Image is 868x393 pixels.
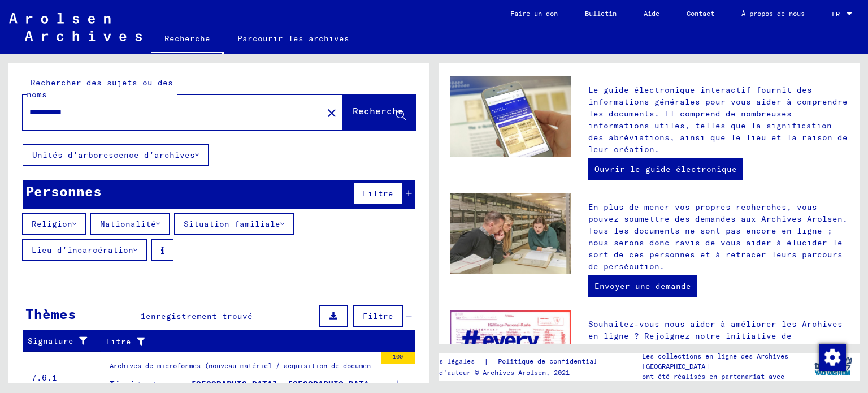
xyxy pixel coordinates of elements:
button: Lieu d'incarcération [22,239,147,261]
img: yv_logo.png [812,352,854,381]
font: Situation familiale [184,219,280,229]
a: Mentions légales [411,356,484,368]
font: Aide [644,9,659,18]
font: 7.6.1 [32,373,57,383]
font: 100 [393,353,403,360]
font: Nationalité [100,219,156,229]
font: Le guide électronique interactif fournit des informations générales pour vous aider à comprendre ... [588,85,848,154]
font: Droits d'auteur © Archives Arolsen, 2021 [411,368,570,377]
font: Unités d'arborescence d'archives [32,150,195,160]
font: | [484,356,489,366]
font: enregistrement trouvé [146,311,253,321]
img: Arolsen_neg.svg [9,13,142,41]
a: Ouvrir le guide électronique [588,158,743,180]
font: FR [832,10,840,18]
a: Recherche [151,25,224,54]
font: Religion [32,219,72,229]
font: Rechercher des sujets ou des noms [27,77,173,100]
button: Unités d'arborescence d'archives [23,144,209,166]
button: Recherche [343,95,415,130]
font: Titre [106,336,131,347]
font: Ouvrir le guide électronique [594,164,737,174]
button: Filtre [353,183,403,204]
a: Politique de confidentialité [489,356,623,368]
font: Lieu d'incarcération [32,245,133,255]
font: Contact [687,9,714,18]
font: Filtre [363,188,393,198]
button: Religion [22,213,86,235]
div: Titre [106,332,401,351]
font: ont été réalisés en partenariat avec [642,372,784,381]
font: À propos de nous [741,9,805,18]
img: Modifier le consentement [819,344,846,371]
a: Parcourir les archives [224,25,363,52]
button: Situation familiale [174,213,294,235]
img: inquiries.jpg [450,193,571,275]
mat-icon: close [325,106,338,120]
a: Envoyer une demande [588,275,697,297]
div: Signature [28,332,101,351]
button: Nationalité [90,213,170,235]
font: En plus de mener vos propres recherches, vous pouvez soumettre des demandes aux Archives Arolsen.... [588,202,848,271]
font: Envoyer une demande [594,281,691,291]
font: Faire un don [510,9,558,18]
font: Mentions légales [411,357,475,365]
font: Bulletin [585,9,617,18]
font: 1 [141,311,146,321]
font: Recherche [353,105,403,116]
font: Parcourir les archives [237,33,349,44]
button: Clair [320,101,343,124]
font: Politique de confidentialité [498,357,609,365]
img: eguide.jpg [450,76,571,158]
font: Personnes [25,183,102,200]
button: Filtre [353,305,403,327]
font: Recherche [164,33,210,44]
font: Signature [28,336,73,346]
font: Filtre [363,311,393,321]
font: Thèmes [25,305,76,322]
